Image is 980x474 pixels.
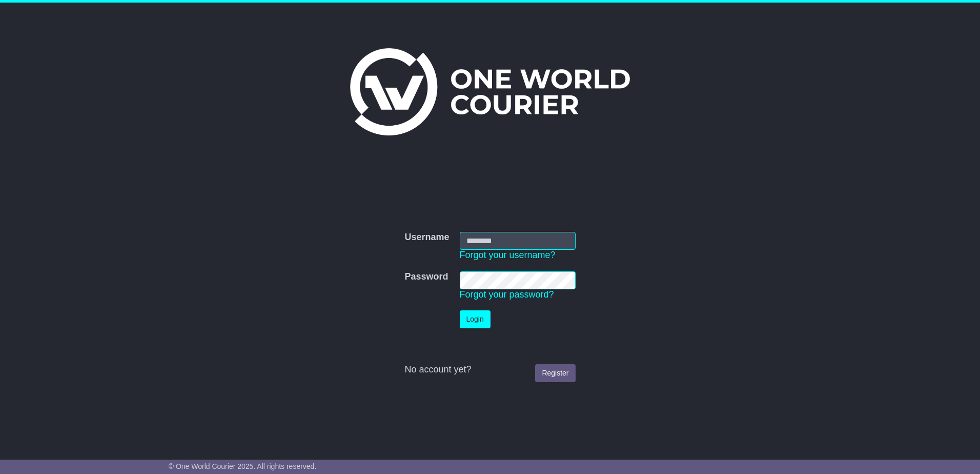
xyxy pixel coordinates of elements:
a: Forgot your username? [460,250,556,260]
button: Login [460,310,491,328]
label: Username [404,232,449,243]
img: One World [350,48,630,135]
div: No account yet? [404,364,575,376]
a: Forgot your password? [460,289,554,300]
span: © One World Courier 2025. All rights reserved. [169,462,317,470]
a: Register [535,364,575,382]
label: Password [404,271,448,283]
